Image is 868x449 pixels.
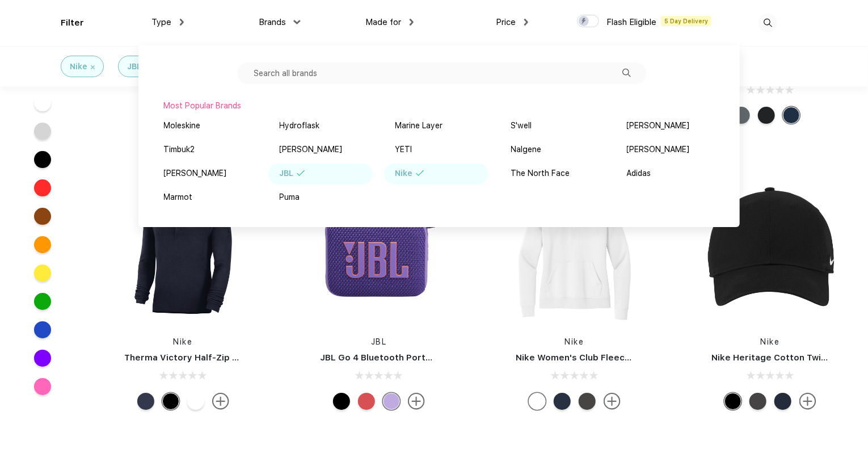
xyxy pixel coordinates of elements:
[499,174,650,325] img: func=resize&h=266
[174,337,193,346] a: Nike
[783,107,800,124] div: Navy
[280,120,320,132] div: Hydroflask
[627,144,690,156] div: [PERSON_NAME]
[774,393,791,410] div: College Navy
[280,144,343,156] div: [PERSON_NAME]
[554,393,571,410] div: Midnight Navy
[733,107,750,124] div: Dark Grey
[371,337,387,346] a: JBL
[164,191,193,203] div: Marmot
[511,144,542,156] div: Nalgene
[91,65,95,69] img: filter_cancel.svg
[524,19,528,26] img: dropdown.png
[304,174,454,325] img: func=resize&h=266
[529,393,546,410] div: White
[408,393,425,410] img: more.svg
[606,17,656,27] span: Flash Eligible
[280,191,300,203] div: Puma
[383,393,400,410] div: Purple
[395,120,443,132] div: Marine Layer
[565,337,584,346] a: Nike
[333,393,350,410] div: Black
[622,69,631,77] img: filter_dropdown_search.svg
[759,14,777,32] img: desktop_search.svg
[259,17,286,27] span: Brands
[321,353,484,363] a: JBL Go 4 Bluetooth Portable Speaker
[416,170,424,176] img: filter_selected.svg
[661,16,711,26] span: 5 Day Delivery
[61,16,84,30] div: Filter
[127,61,141,73] div: JBL
[758,107,775,124] div: Black
[125,353,268,363] a: Therma Victory Half-Zip Pullover
[164,144,195,156] div: Timbuk2
[164,167,227,179] div: [PERSON_NAME]
[164,100,714,112] div: Most Popular Brands
[137,393,154,410] div: College Navy White
[212,393,229,410] img: more.svg
[410,19,414,26] img: dropdown.png
[187,393,204,410] div: White Black
[516,353,732,363] a: Nike Women's Club Fleece Sleeve Swoosh 1/2-Zip
[151,17,171,27] span: Type
[395,144,412,156] div: YETI
[604,393,621,410] img: more.svg
[496,17,516,27] span: Price
[761,337,780,346] a: Nike
[180,19,184,26] img: dropdown.png
[293,20,300,24] img: dropdown.png
[579,393,596,410] div: Anthracite
[511,167,570,179] div: The North Face
[237,62,647,84] input: Search all brands
[712,353,845,363] a: Nike Heritage Cotton Twill Cap
[799,393,816,410] img: more.svg
[627,167,651,179] div: Adidas
[358,393,375,410] div: Red
[724,393,741,410] div: Black
[365,17,401,27] span: Made for
[511,120,532,132] div: S'well
[297,170,305,176] img: filter_selected.svg
[395,167,413,179] div: Nike
[164,120,201,132] div: Moleskine
[627,120,690,132] div: [PERSON_NAME]
[162,393,179,410] div: Obsidian Black
[280,167,294,179] div: JBL
[749,393,766,410] div: Anthracite
[108,174,259,325] img: func=resize&h=266
[695,174,846,325] img: func=resize&h=266
[70,61,87,73] div: Nike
